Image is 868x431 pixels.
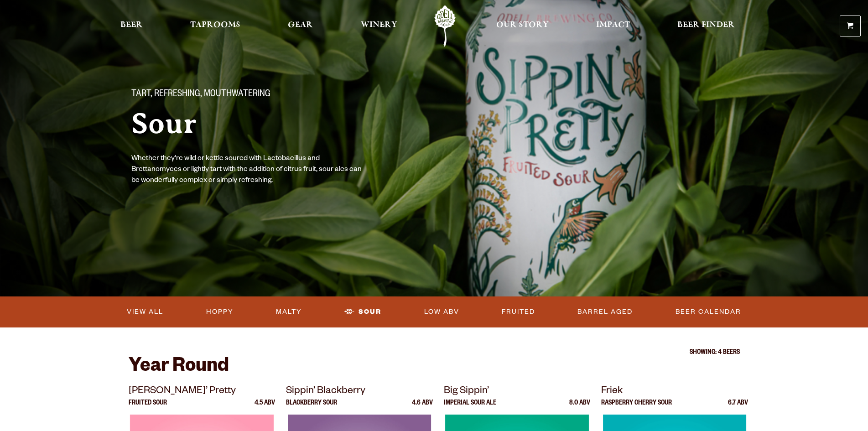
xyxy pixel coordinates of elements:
[569,400,590,415] p: 8.0 ABV
[601,400,672,415] p: Raspberry Cherry Sour
[355,5,403,47] a: Winery
[412,400,433,415] p: 4.6 ABV
[361,21,397,29] span: Winery
[123,301,167,322] a: View All
[282,5,319,47] a: Gear
[728,400,748,415] p: 6.7 ABV
[129,384,275,400] p: [PERSON_NAME]’ Pretty
[672,301,745,322] a: Beer Calendar
[490,5,555,47] a: Our Story
[255,400,275,415] p: 4.5 ABV
[596,21,630,29] span: Impact
[677,21,735,29] span: Beer Finder
[496,21,549,29] span: Our Story
[444,400,496,415] p: Imperial Sour Ale
[428,5,462,47] a: Odell Home
[272,301,306,322] a: Malty
[574,301,636,322] a: Barrel Aged
[114,5,149,47] a: Beer
[131,89,270,101] span: Tart, Refreshing, Mouthwatering
[590,5,636,47] a: Impact
[131,108,416,139] h1: Sour
[190,21,240,29] span: Taprooms
[120,21,143,29] span: Beer
[444,384,591,400] p: Big Sippin’
[286,384,433,400] p: Sippin’ Blackberry
[421,301,463,322] a: Low ABV
[203,301,237,322] a: Hoppy
[341,301,385,322] a: Sour
[129,357,740,379] h2: Year Round
[288,21,313,29] span: Gear
[131,154,365,187] p: Whether they're wild or kettle soured with Lactobacillus and Brettanomyces or lightly tart with t...
[184,5,246,47] a: Taprooms
[286,400,337,415] p: Blackberry Sour
[498,301,539,322] a: Fruited
[601,384,748,400] p: Friek
[129,349,740,357] p: Showing: 4 Beers
[671,5,741,47] a: Beer Finder
[129,400,167,415] p: Fruited Sour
